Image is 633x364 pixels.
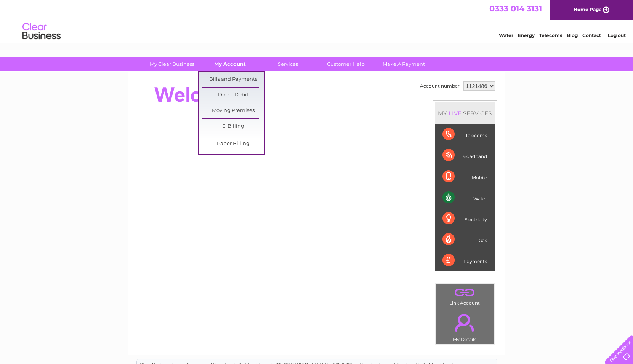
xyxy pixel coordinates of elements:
a: Log out [608,32,626,38]
a: My Clear Business [141,57,204,71]
td: My Details [435,307,494,345]
div: Payments [442,250,487,271]
a: Blog [567,32,578,38]
a: E-Billing [202,119,264,134]
a: Moving Premises [202,103,264,118]
div: Clear Business is a trading name of Verastar Limited (registered in [GEOGRAPHIC_DATA] No. 3667643... [137,4,497,37]
a: Telecoms [539,32,562,38]
img: logo.png [22,20,61,43]
a: Bills and Payments [202,72,264,87]
a: Paper Billing [202,136,264,152]
div: Water [442,187,487,208]
div: Telecoms [442,124,487,145]
a: Energy [518,32,535,38]
div: Gas [442,229,487,250]
a: Water [499,32,513,38]
a: Direct Debit [202,88,264,103]
div: Broadband [442,145,487,166]
div: Mobile [442,166,487,187]
a: 0333 014 3131 [489,4,542,13]
div: LIVE [447,110,463,117]
a: . [437,309,492,336]
div: MY SERVICES [435,102,495,124]
a: Contact [582,32,601,38]
a: Services [256,57,319,71]
td: Link Account [435,284,494,308]
a: Make A Payment [372,57,435,71]
td: Account number [418,80,462,93]
a: My Account [199,57,261,71]
div: Electricity [442,208,487,229]
a: . [437,286,492,299]
a: Customer Help [314,57,377,71]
